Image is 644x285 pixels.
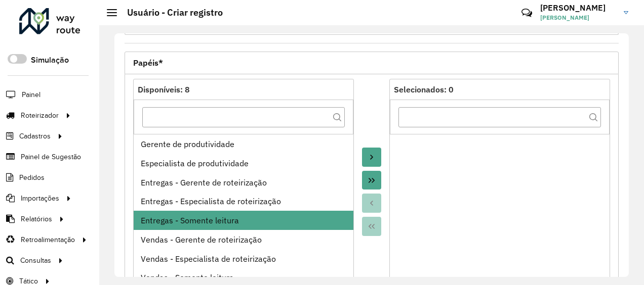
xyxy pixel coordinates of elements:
h3: [PERSON_NAME] [540,3,616,13]
div: Entregas - Especialista de roteirização [141,195,347,207]
div: Entregas - Gerente de roteirização [141,176,347,188]
span: Consultas [20,255,51,266]
span: Painel [22,89,41,100]
span: Roteirizador [21,110,59,121]
label: Simulação [31,54,69,66]
button: Move to Target [362,148,381,167]
a: Contato Rápido [516,2,538,24]
h2: Usuário - Criar registro [117,7,223,18]
span: Painel de Sugestão [21,152,81,162]
span: Importações [21,193,59,204]
div: Vendas - Somente leitura [141,271,347,283]
div: Vendas - Gerente de roteirização [141,233,347,246]
span: Relatórios [21,214,52,224]
span: Cadastros [19,131,51,141]
button: Move All to Target [362,171,381,190]
div: Gerente de produtividade [141,138,347,150]
span: [PERSON_NAME] [540,13,616,22]
div: Disponíveis: 8 [138,83,349,96]
div: Entregas - Somente leitura [141,214,347,226]
span: Retroalimentação [21,234,75,245]
span: Papéis* [133,59,163,67]
span: Pedidos [19,172,45,183]
div: Especialista de produtividade [141,157,347,169]
div: Selecionados: 0 [394,83,606,96]
div: Vendas - Especialista de roteirização [141,253,347,265]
